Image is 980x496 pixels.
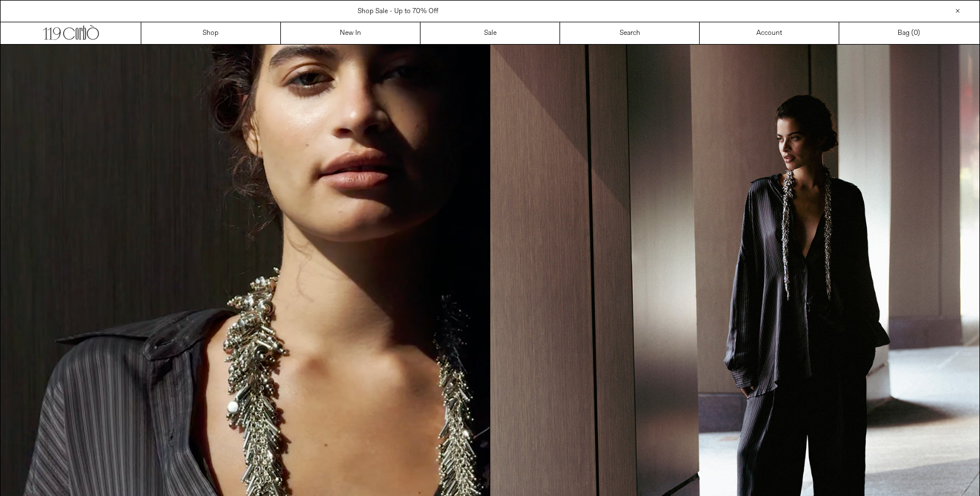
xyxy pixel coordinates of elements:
[914,28,920,38] span: )
[281,22,420,44] a: New In
[700,22,839,44] a: Account
[560,22,700,44] a: Search
[141,22,281,44] a: Shop
[914,29,918,38] span: 0
[358,7,438,16] a: Shop Sale - Up to 70% Off
[839,22,979,44] a: Bag ()
[420,22,560,44] a: Sale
